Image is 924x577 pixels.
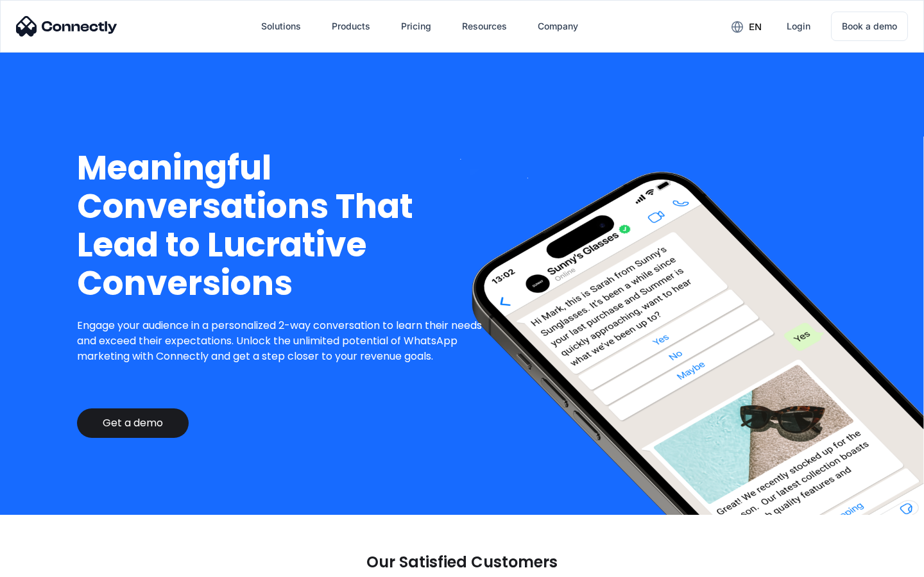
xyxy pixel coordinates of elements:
div: en [749,18,762,36]
img: Connectly Logo [16,16,117,37]
p: Engage your audience in a personalized 2-way conversation to learn their needs and exceed their e... [77,318,492,364]
div: Login [787,17,810,35]
p: Our Satisfied Customers [366,553,558,571]
h1: Meaningful Conversations That Lead to Lucrative Conversions [77,149,492,303]
div: Get a demo [103,417,163,430]
div: Products [332,17,370,35]
a: Login [776,11,821,42]
div: Pricing [401,17,431,35]
div: Solutions [261,17,301,35]
a: Get a demo [77,408,189,438]
aside: Language selected: English [13,555,77,573]
div: Company [538,17,578,35]
a: Book a demo [831,12,908,41]
div: Resources [462,17,507,35]
a: Pricing [391,11,441,42]
ul: Language list [26,555,77,573]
